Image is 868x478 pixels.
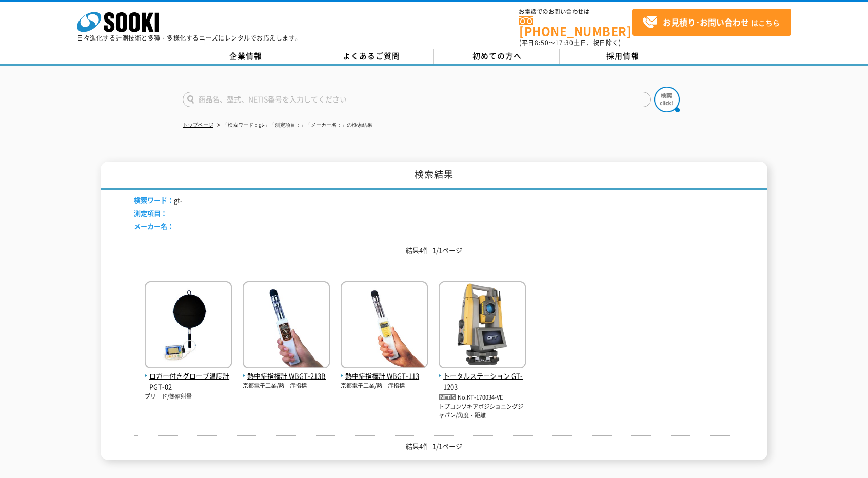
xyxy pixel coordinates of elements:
[341,371,428,382] span: 熱中症指標計 WBGT-113
[134,221,174,231] span: メーカー名：
[439,281,526,371] img: GT-1203
[145,360,232,392] a: ロガー付きグローブ温度計 PGT-02
[535,38,549,47] span: 8:50
[560,49,685,64] a: 採用情報
[472,50,522,62] span: 初めての方へ
[555,38,574,47] span: 17:30
[341,382,428,390] p: 京都電子工業/熱中症指標
[519,16,632,37] a: [PHONE_NUMBER]
[134,245,734,256] p: 結果4件 1/1ページ
[145,371,232,392] span: ロガー付きグローブ温度計 PGT-02
[439,360,526,392] a: トータルステーション GT-1203
[654,87,680,112] img: btn_search.png
[632,9,791,36] a: お見積り･お問い合わせはこちら
[341,281,428,371] img: WBGT-113
[134,441,734,452] p: 結果4件 1/1ページ
[341,360,428,382] a: 熱中症指標計 WBGT-113
[308,49,434,64] a: よくあるご質問
[434,49,560,64] a: 初めての方へ
[642,15,780,30] span: はこちら
[439,371,526,392] span: トータルステーション GT-1203
[183,92,651,107] input: 商品名、型式、NETIS番号を入力してください
[134,208,167,218] span: 測定項目：
[134,195,174,205] span: 検索ワード：
[243,371,330,382] span: 熱中症指標計 WBGT-213B
[134,195,183,206] li: gt-
[243,281,330,371] img: WBGT-213B
[439,403,526,420] p: トプコンソキアポジショニングジャパン/角度・距離
[215,120,372,131] li: 「検索ワード：gt-」「測定項目：」「メーカー名：」の検索結果
[145,392,232,401] p: プリード/熱輻射量
[101,162,767,190] h1: 検索結果
[519,9,632,15] span: お電話でのお問い合わせは
[77,35,302,41] p: 日々進化する計測技術と多種・多様化するニーズにレンタルでお応えします。
[243,360,330,382] a: 熱中症指標計 WBGT-213B
[663,16,749,28] strong: お見積り･お問い合わせ
[439,392,526,403] p: No.KT-170034-VE
[183,49,308,64] a: 企業情報
[145,281,232,371] img: PGT-02
[519,38,621,47] span: (平日 ～ 土日、祝日除く)
[243,382,330,390] p: 京都電子工業/熱中症指標
[183,122,213,128] a: トップページ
